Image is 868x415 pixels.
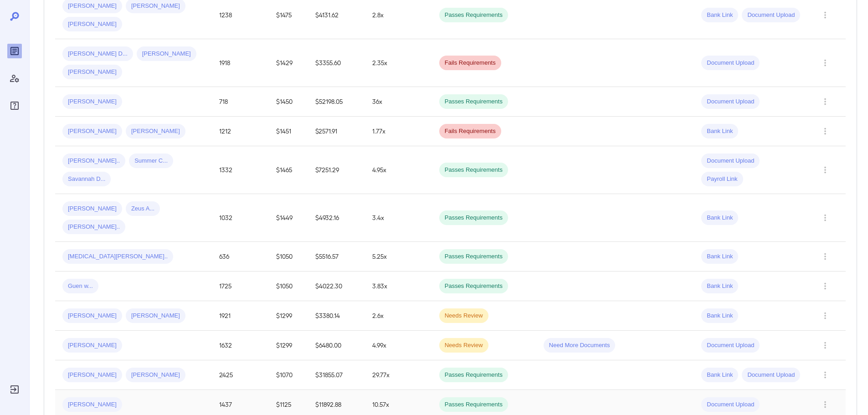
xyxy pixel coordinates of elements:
span: [PERSON_NAME] [137,50,196,58]
span: Bank Link [701,252,738,261]
span: [PERSON_NAME] [62,205,122,213]
span: [PERSON_NAME] [62,312,122,320]
td: 3.83x [365,272,431,301]
span: Bank Link [701,312,738,320]
td: $5516.57 [308,242,365,272]
td: $2571.91 [308,117,365,146]
span: [PERSON_NAME] [126,2,185,10]
span: Guen w... [62,282,98,291]
span: [PERSON_NAME] [126,371,185,379]
button: Row Actions [818,210,832,225]
button: Row Actions [818,249,832,264]
td: 1632 [212,331,269,360]
span: Need More Documents [544,341,616,350]
span: Document Upload [742,371,800,379]
span: Zeus A... [126,205,160,213]
td: $1465 [269,146,308,194]
td: $1050 [269,242,308,272]
span: [PERSON_NAME] [62,341,122,350]
div: Manage Users [7,71,22,86]
td: 2.6x [365,301,431,331]
span: Fails Requirements [439,59,501,67]
span: Passes Requirements [439,97,508,106]
span: Document Upload [701,59,760,67]
td: $3380.14 [308,301,365,331]
span: [PERSON_NAME] [62,371,122,379]
td: 29.77x [365,360,431,390]
td: 4.99x [365,331,431,360]
td: 4.95x [365,146,431,194]
span: Passes Requirements [439,252,508,261]
span: [PERSON_NAME] [62,400,122,409]
span: [PERSON_NAME] [62,2,122,10]
td: 2425 [212,360,269,390]
td: 5.25x [365,242,431,272]
td: $31855.07 [308,360,365,390]
button: Row Actions [818,163,832,177]
td: 3.4x [365,194,431,242]
td: $52198.05 [308,87,365,117]
td: 36x [365,87,431,117]
td: 1332 [212,146,269,194]
span: Bank Link [701,282,738,291]
span: Summer C... [129,157,173,165]
td: 1212 [212,117,269,146]
span: [PERSON_NAME] D... [62,50,133,58]
div: Log Out [7,382,22,397]
span: [PERSON_NAME].. [62,157,125,165]
button: Row Actions [818,368,832,382]
td: $3355.60 [308,39,365,87]
span: Passes Requirements [439,400,508,409]
span: Passes Requirements [439,166,508,174]
td: 1918 [212,39,269,87]
span: Savannah D... [62,175,111,184]
td: $1451 [269,117,308,146]
span: Payroll Link [701,175,743,184]
span: Document Upload [701,97,760,106]
div: FAQ [7,98,22,113]
button: Row Actions [818,124,832,138]
span: Document Upload [742,11,800,20]
td: 1.77x [365,117,431,146]
td: $6480.00 [308,331,365,360]
span: [MEDICAL_DATA][PERSON_NAME].. [62,252,173,261]
span: Document Upload [701,341,760,350]
span: Needs Review [439,312,488,320]
button: Row Actions [818,8,832,22]
button: Row Actions [818,94,832,109]
button: Row Actions [818,338,832,353]
td: $1449 [269,194,308,242]
span: [PERSON_NAME] [126,312,185,320]
td: $1450 [269,87,308,117]
span: Document Upload [701,157,760,165]
button: Row Actions [818,279,832,293]
td: 1921 [212,301,269,331]
td: $4022.30 [308,272,365,301]
span: Passes Requirements [439,11,508,20]
span: Needs Review [439,341,488,350]
td: $1299 [269,301,308,331]
td: $1070 [269,360,308,390]
td: $1429 [269,39,308,87]
span: Bank Link [701,11,738,20]
span: Fails Requirements [439,127,501,136]
span: Passes Requirements [439,371,508,379]
button: Row Actions [818,308,832,323]
td: 2.35x [365,39,431,87]
span: Bank Link [701,214,738,222]
span: Passes Requirements [439,214,508,222]
td: 718 [212,87,269,117]
span: [PERSON_NAME] [62,97,122,106]
button: Row Actions [818,397,832,412]
td: $1050 [269,272,308,301]
span: [PERSON_NAME] [126,127,185,136]
td: $7251.29 [308,146,365,194]
span: Bank Link [701,127,738,136]
span: [PERSON_NAME] [62,68,122,77]
span: Document Upload [701,400,760,409]
span: Bank Link [701,371,738,379]
span: [PERSON_NAME] [62,127,122,136]
td: 636 [212,242,269,272]
div: Reports [7,44,22,58]
td: $4932.16 [308,194,365,242]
